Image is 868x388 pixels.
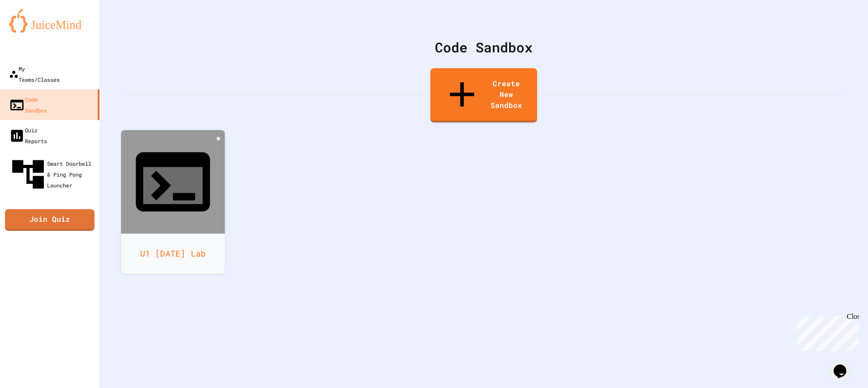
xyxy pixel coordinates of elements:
[9,155,96,193] div: Smart Doorbell & Ping Pong Launcher
[9,9,90,33] img: logo-orange.svg
[830,352,859,379] iframe: chat widget
[5,209,94,231] a: Join Quiz
[121,130,225,274] a: U1 [DATE] Lab
[793,313,859,351] iframe: chat widget
[9,125,47,146] div: Quiz Reports
[9,94,47,116] div: Code Sandbox
[121,234,225,274] div: U1 [DATE] Lab
[430,68,537,122] a: Create New Sandbox
[9,63,60,85] div: My Teams/Classes
[122,37,845,57] div: Code Sandbox
[4,4,62,57] div: Chat with us now!Close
